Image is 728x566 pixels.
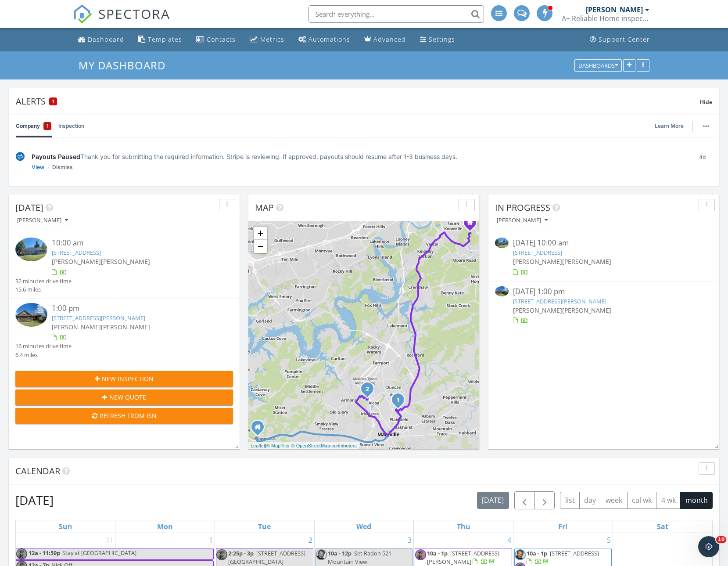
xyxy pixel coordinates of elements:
[228,549,254,557] span: 2:25p - 3p
[527,549,547,557] span: 10a - 1p
[692,152,712,172] div: 4d
[586,5,643,14] div: [PERSON_NAME]
[328,549,351,557] span: 10a - 12p
[308,35,350,43] div: Automations
[455,520,472,533] a: Thursday
[316,549,327,560] img: steves_picture.jpg
[57,520,74,533] a: Sunday
[88,35,124,43] div: Dashboard
[495,202,550,213] span: In Progress
[361,32,409,48] a: Advanced
[703,125,709,127] img: ellipsis-632cfdd7c38ec3a7d453.svg
[32,152,685,161] div: Thank you for submitting the required information. Stripe is reviewing. If approved, payouts shou...
[515,549,526,560] img: steves_picture.jpg
[373,35,406,43] div: Advanced
[79,58,173,72] a: My Dashboard
[15,491,54,509] h2: [DATE]
[255,202,274,213] span: Map
[562,306,611,314] span: [PERSON_NAME]
[15,389,233,405] button: New Quote
[52,303,215,314] div: 1:00 pm
[477,492,509,509] button: [DATE]
[52,249,101,256] a: [STREET_ADDRESS]
[246,32,288,48] a: Metrics
[98,4,170,23] span: SPECTORA
[705,533,712,547] a: Go to September 6, 2025
[698,536,719,557] iframe: Intercom live chat
[513,297,606,305] a: [STREET_ADDRESS][PERSON_NAME]
[254,240,267,253] a: Zoom out
[416,32,459,48] a: Settings
[73,4,92,24] img: The Best Home Inspection Software - Spectora
[15,408,233,424] button: Refresh from ISN
[52,163,73,172] a: Dismiss
[101,323,150,331] span: [PERSON_NAME]
[586,32,653,48] a: Support Center
[15,215,70,227] button: [PERSON_NAME]
[266,443,290,448] a: © MapTiler
[193,32,239,48] a: Contacts
[102,374,154,383] span: New Inspection
[513,306,562,314] span: [PERSON_NAME]
[16,95,700,107] div: Alerts
[52,238,215,249] div: 10:00 am
[15,238,47,261] img: 9576735%2Freports%2F01e957bb-f818-4eef-bd10-5b22d77f1522%2Fcover_photos%2FpslrIB2IupaqK2DQXQfi%2F...
[513,249,562,256] a: [STREET_ADDRESS]
[32,153,80,160] span: Payouts Paused
[248,442,359,450] div: |
[291,443,357,448] a: © OpenStreetMap contributors
[17,217,68,224] div: [PERSON_NAME]
[574,59,622,72] button: Dashboards
[398,400,403,405] div: 202 Hemlock St , Alcoa, TN 37701
[550,549,599,557] span: [STREET_ADDRESS]
[28,548,61,559] span: 12a - 11:59p
[700,98,712,106] span: Hide
[73,12,170,30] a: SPECTORA
[627,492,657,509] button: cal wk
[560,492,580,509] button: list
[655,520,670,533] a: Saturday
[254,227,267,240] a: Zoom in
[109,393,146,402] span: New Quote
[506,533,513,547] a: Go to September 4, 2025
[75,32,128,48] a: Dashboard
[415,549,426,560] img: nick_new_pix_2.jpg
[495,238,509,248] img: 9576735%2Freports%2F01e957bb-f818-4eef-bd10-5b22d77f1522%2Fcover_photos%2FpslrIB2IupaqK2DQXQfi%2F...
[562,14,649,23] div: A+ Reliable Home inspections LLC
[495,215,549,227] button: [PERSON_NAME]
[427,549,448,557] span: 10a - 1p
[328,549,391,566] span: Set Radon 521 Mountain View
[556,520,569,533] a: Friday
[32,163,44,172] a: View
[680,492,713,509] button: month
[216,549,227,560] img: nick_new_pix_2.jpg
[251,443,265,448] a: Leaflet
[497,217,548,224] div: [PERSON_NAME]
[104,533,115,547] a: Go to August 31, 2025
[15,342,72,350] div: 16 minutes drive time
[16,115,51,137] a: Company
[135,32,186,48] a: Templates
[470,222,475,227] div: 509 Panorama Drive, Knoxville TN 37920
[514,491,535,509] button: Previous month
[605,533,613,547] a: Go to September 5, 2025
[534,491,555,509] button: Next month
[52,323,101,331] span: [PERSON_NAME]
[495,286,509,296] img: 9557642%2Freports%2F2ee11493-17c7-4b33-9120-800b83eff1f4%2Fcover_photos%2FtqVzATwPeSt1c3ojsLcl%2F...
[62,549,136,557] span: Stay at [GEOGRAPHIC_DATA]
[308,5,484,23] input: Search everything...
[47,122,49,130] span: 1
[15,351,72,359] div: 6.4 miles
[16,548,27,559] img: nick_new_pix_2.jpg
[207,35,236,43] div: Contacts
[527,549,599,566] a: 10a - 1p [STREET_ADDRESS]
[15,371,233,387] button: New Inspection
[260,35,284,43] div: Metrics
[228,549,305,566] span: [STREET_ADDRESS] [GEOGRAPHIC_DATA]
[148,35,182,43] div: Templates
[155,520,175,533] a: Monday
[256,520,273,533] a: Tuesday
[207,533,215,547] a: Go to September 1, 2025
[599,35,650,43] div: Support Center
[15,285,72,294] div: 15.6 miles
